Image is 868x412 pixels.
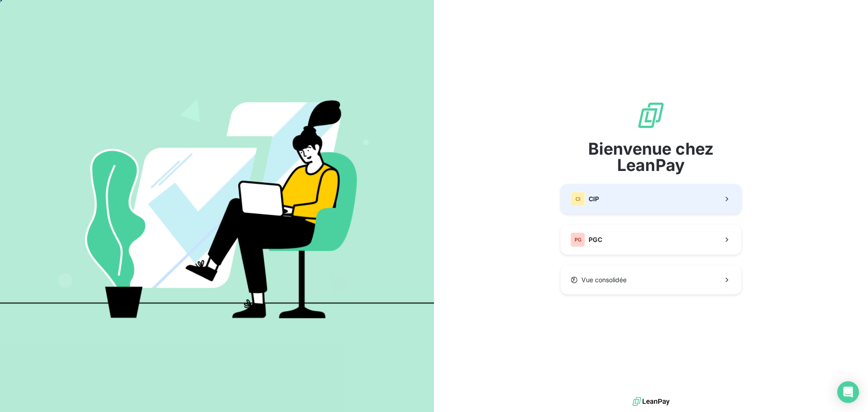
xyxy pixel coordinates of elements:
div: Open Intercom Messenger [837,381,859,403]
button: PGPGC [561,225,741,255]
button: Vue consolidée [561,265,741,294]
span: PGC [589,235,602,244]
span: Vue consolidée [581,275,627,284]
img: logo [632,395,670,408]
div: PG [571,232,585,247]
div: CI [571,192,585,206]
button: CICIP [561,184,741,214]
img: logo sigle [637,101,665,130]
span: CIP [589,194,599,204]
span: Bienvenue chez LeanPay [561,141,741,173]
